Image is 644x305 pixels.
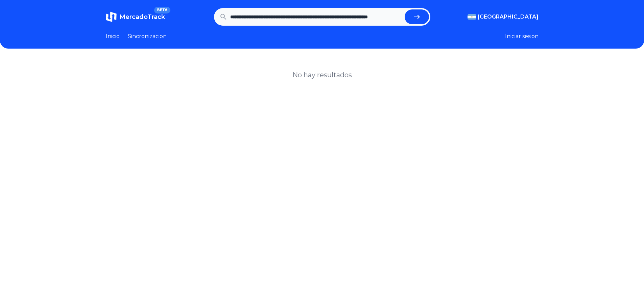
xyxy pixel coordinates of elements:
span: [GEOGRAPHIC_DATA] [478,13,539,21]
a: MercadoTrackBETA [106,11,165,22]
span: BETA [154,7,170,13]
span: MercadoTrack [119,13,165,21]
h1: No hay resultados [292,70,352,80]
a: Sincronizacion [128,32,167,40]
img: MercadoTrack [106,11,117,22]
button: [GEOGRAPHIC_DATA] [468,13,539,21]
img: Argentina [468,14,476,20]
a: Inicio [106,32,120,40]
button: Iniciar sesion [505,32,539,40]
